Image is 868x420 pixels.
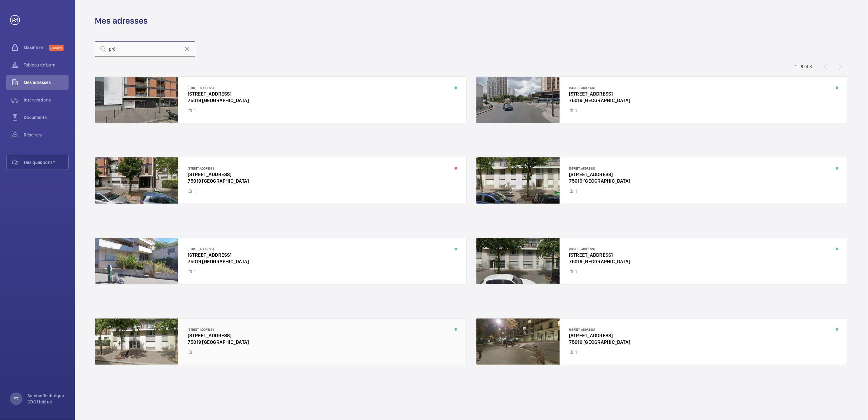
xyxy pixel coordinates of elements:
p: Service Technique CDC Habitat [27,393,65,405]
span: Des questions? [24,159,68,166]
span: Maximize [24,44,49,51]
input: Trouvez une adresse [95,41,195,57]
span: Documents [24,114,69,121]
span: Interventions [24,97,69,103]
h1: Mes adresses [95,15,148,27]
p: ST [14,396,18,402]
span: Mes adresses [24,79,69,86]
span: Réserves [24,132,69,138]
div: 1 – 8 of 8 [795,63,812,70]
span: Tableau de bord [24,62,69,68]
span: Discover [49,45,64,51]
